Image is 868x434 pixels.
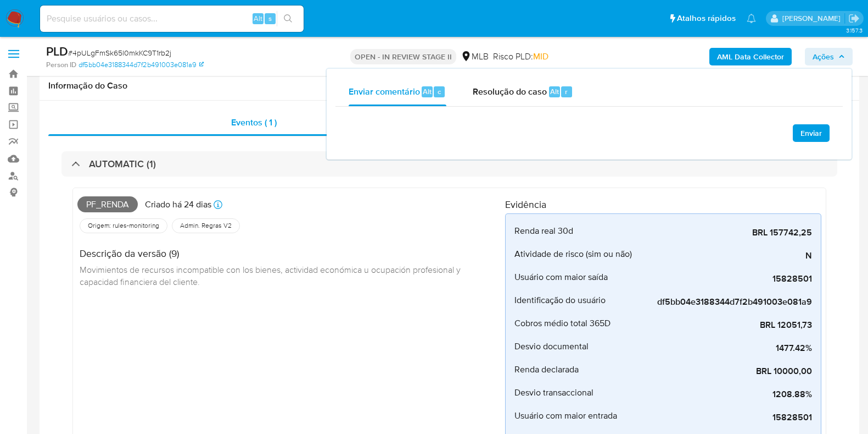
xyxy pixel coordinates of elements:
[277,11,299,26] button: search-icon
[46,42,68,60] b: PLD
[61,151,837,177] div: AUTOMATIC (1)
[717,48,784,65] b: AML Data Collector
[231,116,277,129] span: Eventos ( 1 )
[438,86,441,97] span: c
[80,263,463,288] span: Movimientos de recursos incompatible con los bienes, actividad económica u ocupación profesional ...
[68,47,171,58] span: # 4pULgFmSk65l0mkKC9T1rb2j
[80,248,496,260] h4: Descrição da versão (9)
[805,48,853,65] button: Ações
[77,196,138,213] span: Pf_renda
[268,13,272,24] span: s
[423,86,432,97] span: Alt
[79,60,204,70] a: df5bb04e3188344d7f2b491003e081a9
[800,125,822,141] span: Enviar
[179,221,233,230] span: Admin. Regras V2
[87,221,160,230] span: Origem: rules-monitoring
[793,124,830,142] button: Enviar
[40,12,304,26] input: Pesquise usuários ou casos...
[493,51,548,63] span: Risco PLD:
[782,13,844,24] p: lucas.barboza@mercadolivre.com
[677,13,736,24] span: Atalhos rápidos
[350,49,456,64] p: OPEN - IN REVIEW STAGE II
[709,48,792,65] button: AML Data Collector
[550,86,559,97] span: Alt
[48,80,850,91] h1: Informação do Caso
[145,199,211,211] p: Criado há 24 dias
[89,158,156,170] h3: AUTOMATIC (1)
[254,13,262,24] span: Alt
[349,85,420,97] span: Enviar comentário
[46,60,76,70] b: Person ID
[747,14,756,23] a: Notificações
[565,86,568,97] span: r
[848,13,860,24] a: Sair
[533,50,548,63] span: MID
[473,85,547,97] span: Resolução do caso
[461,51,489,63] div: MLB
[813,48,834,65] span: Ações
